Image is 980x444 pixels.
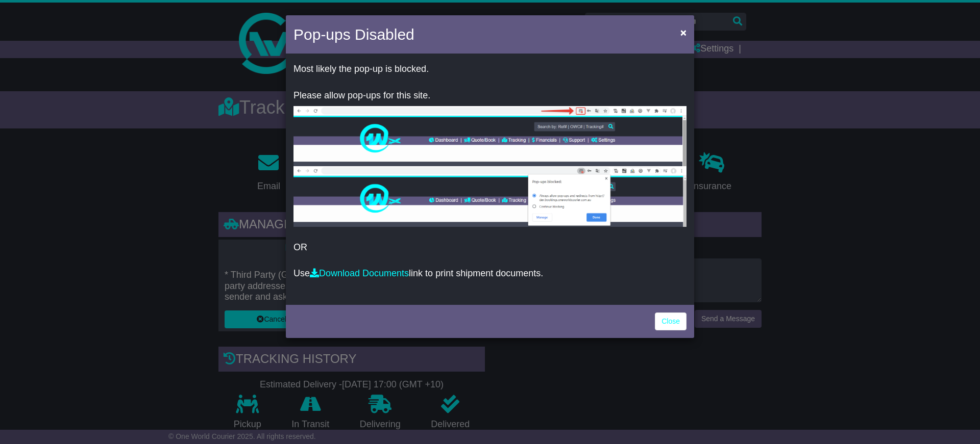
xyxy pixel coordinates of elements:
[286,56,694,302] div: OR
[680,27,687,38] span: ×
[310,268,409,278] a: Download Documents
[293,90,687,101] p: Please allow pop-ups for this site.
[293,64,687,75] p: Most likely the pop-up is blocked.
[293,23,414,46] h4: Pop-ups Disabled
[655,312,687,330] a: Close
[293,166,687,227] img: allow-popup-2.png
[293,106,687,166] img: allow-popup-1.png
[293,268,687,279] p: Use link to print shipment documents.
[675,22,692,43] button: Close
